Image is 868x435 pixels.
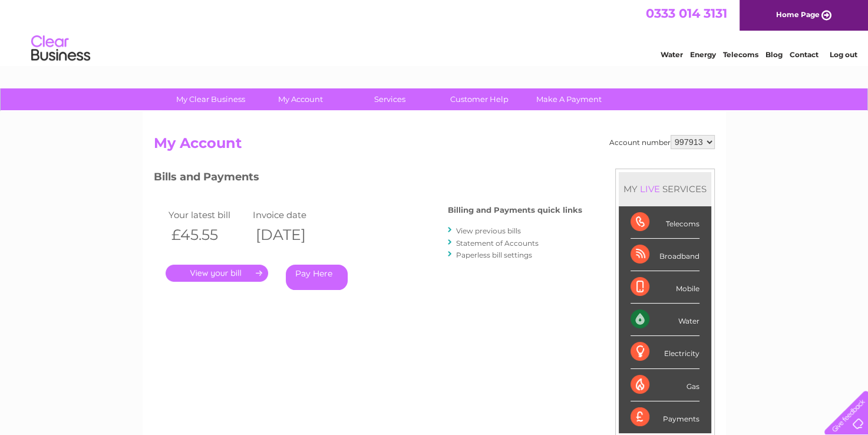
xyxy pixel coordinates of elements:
a: Paperless bill settings [456,251,532,259]
a: Statement of Accounts [456,239,539,248]
td: Your latest bill [166,207,250,223]
a: Pay Here [286,265,348,290]
a: Telecoms [723,50,758,59]
h3: Bills and Payments [154,169,582,189]
div: Mobile [631,271,699,304]
a: View previous bills [456,226,521,235]
div: Account number [609,135,715,149]
a: Customer Help [431,88,528,110]
td: Invoice date [250,207,335,223]
a: Blog [765,50,783,59]
th: [DATE] [250,223,335,247]
a: 0333 014 3131 [646,6,727,21]
h2: My Account [154,135,715,157]
div: Gas [631,369,699,401]
a: My Clear Business [162,88,259,110]
a: . [166,265,268,282]
div: LIVE [638,183,662,195]
img: logo.png [31,31,91,67]
a: Contact [790,50,819,59]
a: Energy [690,50,716,59]
div: Telecoms [631,206,699,239]
div: Electricity [631,336,699,368]
div: Payments [631,401,699,433]
div: MY SERVICES [619,172,711,206]
div: Water [631,304,699,336]
a: Make A Payment [520,88,618,110]
a: Services [341,88,438,110]
a: My Account [252,88,349,110]
a: Water [661,50,683,59]
a: Log out [829,50,857,59]
h4: Billing and Payments quick links [448,206,582,215]
div: Clear Business is a trading name of Verastar Limited (registered in [GEOGRAPHIC_DATA] No. 3667643... [156,6,713,57]
th: £45.55 [166,223,250,247]
div: Broadband [631,239,699,271]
